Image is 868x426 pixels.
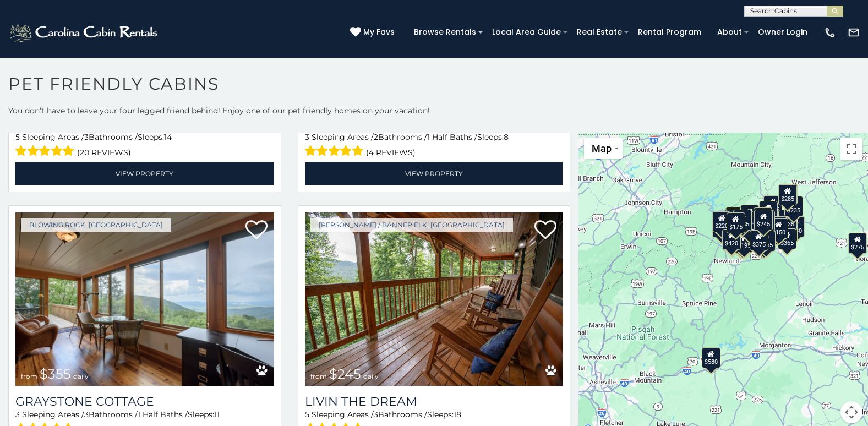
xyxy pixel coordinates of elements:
div: $150 [769,218,788,239]
span: 18 [454,409,461,419]
div: $245 [740,205,759,226]
span: 3 [15,409,20,419]
span: 1 Half Baths / [138,409,188,419]
a: Livin the Dream from $245 daily [305,212,564,386]
img: White-1-2.png [8,21,161,43]
div: $175 [727,212,745,233]
div: $425 [724,210,743,231]
div: Sleeping Areas / Bathrooms / Sleeps: [15,132,274,160]
div: $325 [725,209,744,230]
button: Change map style [584,138,623,159]
img: Livin the Dream [305,212,564,386]
div: $420 [722,229,741,250]
a: Graystone Cottage from $355 daily [15,212,274,386]
div: $385 [733,210,752,231]
span: from [310,372,327,380]
span: (4 reviews) [366,145,416,160]
span: $245 [329,366,361,382]
span: 14 [164,132,172,142]
img: phone-regular-white.png [824,26,836,39]
a: Add to favorites [534,219,556,242]
span: 2 [374,132,378,142]
a: Browse Rentals [408,24,482,41]
button: Map camera controls [840,401,862,423]
a: About [712,24,747,41]
div: $275 [848,233,867,254]
span: Map [592,143,612,154]
span: 11 [214,409,220,419]
span: 3 [84,132,89,142]
span: 3 [84,409,89,419]
div: $320 [759,201,778,222]
span: daily [73,372,89,380]
a: Local Area Guide [487,24,566,41]
span: 1 Half Baths / [427,132,477,142]
div: $285 [778,184,797,205]
span: 8 [504,132,509,142]
a: Graystone Cottage [15,394,274,409]
a: Real Estate [571,24,627,41]
div: $245 [754,210,773,231]
span: My Favs [363,26,395,38]
a: My Favs [350,26,397,39]
div: $220 [712,211,731,232]
a: Add to favorites [245,219,268,242]
span: (20 reviews) [77,145,131,160]
span: daily [363,372,379,380]
span: 5 [15,132,20,142]
div: $185 [754,207,772,228]
div: $375 [750,230,768,251]
a: View Property [15,162,274,185]
button: Toggle fullscreen view [840,138,862,160]
img: Graystone Cottage [15,212,274,386]
span: 3 [305,132,309,142]
a: Owner Login [752,24,813,41]
span: 3 [374,409,378,419]
div: $325 [725,207,744,228]
a: Livin the Dream [305,394,564,409]
div: $525 [763,195,782,216]
div: $235 [784,196,803,217]
span: from [21,372,37,380]
div: Sleeping Areas / Bathrooms / Sleeps: [305,132,564,160]
span: $355 [40,366,71,382]
img: mail-regular-white.png [848,26,860,39]
a: Rental Program [632,24,707,41]
span: 5 [305,409,309,419]
div: $260 [768,216,787,237]
a: [PERSON_NAME] / Banner Elk, [GEOGRAPHIC_DATA] [310,218,513,232]
div: $580 [702,347,720,368]
div: $360 [754,207,772,228]
a: Blowing Rock, [GEOGRAPHIC_DATA] [21,218,171,232]
a: View Property [305,162,564,185]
